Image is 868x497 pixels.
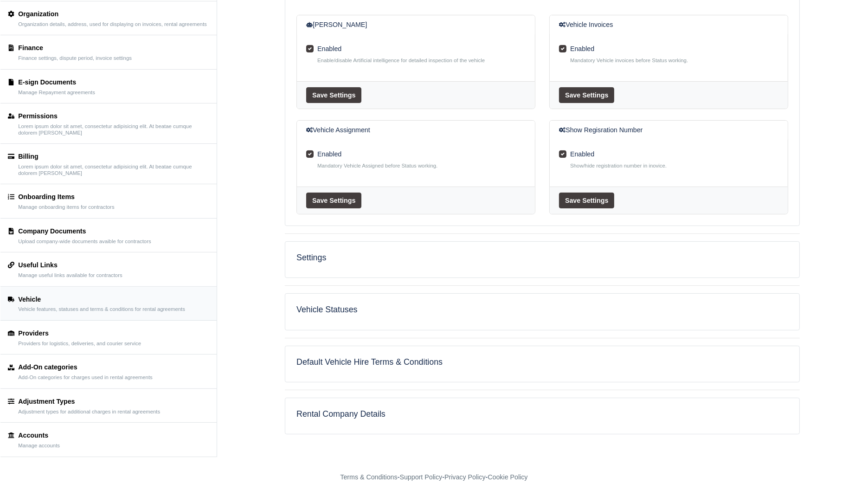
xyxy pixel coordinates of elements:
[317,161,526,170] small: Mandatory Vehicle Assigned before Status working.
[488,473,527,481] a: Cookie Policy
[18,362,153,373] div: Add-On categories
[0,1,217,35] a: Organization Organization details, address, used for displaying on invoices, rental agreements
[296,253,788,263] h5: Settings
[306,87,361,103] button: Save Settings
[559,193,614,208] button: Save Settings
[0,287,217,321] a: Vehicle Vehicle features, statuses and terms & conditions for rental agreements
[317,56,526,65] small: Enable/disable Artificial intelligence for detailed inspection of the vehicle
[317,149,341,160] label: Enabled
[0,321,217,355] a: Providers Providers for logistics, deliveries, and courier service
[18,9,207,19] div: Organization
[18,77,95,88] div: E-sign Documents
[0,252,217,286] a: Useful Links Manage useful links available for contractors
[570,44,594,54] label: Enabled
[18,409,160,415] small: Adjustment types for additional charges in rental agreements
[296,305,788,315] h5: Vehicle Statuses
[0,423,217,457] a: Accounts Manage accounts
[18,239,151,245] small: Upload company-wide documents avaible for contractors
[18,443,60,449] small: Manage accounts
[18,272,122,279] small: Manage useful links available for contractors
[18,341,141,347] small: Providers for logistics, deliveries, and courier service
[18,43,132,53] div: Finance
[306,193,361,208] button: Save Settings
[570,56,778,65] small: Mandatory Vehicle invoices before Status working.
[18,111,209,122] div: Permissions
[18,21,207,28] small: Organization details, address, used for displaying on invoices, rental agreements
[0,219,217,252] a: Company Documents Upload company-wide documents avaible for contractors
[18,204,114,211] small: Manage onboarding items for contractors
[0,103,217,144] a: Permissions Lorem ipsum dolor sit amet, consectetur adipisicing elit. At beatae cumque dolorem [P...
[18,328,141,339] div: Providers
[570,161,778,170] small: Show/hide registration number in inovice.
[340,473,397,481] a: Terms & Conditions
[18,226,151,237] div: Company Documents
[559,126,643,134] h6: Show Regisration Number
[444,473,486,481] a: Privacy Policy
[0,389,217,423] a: Adjustment Types Adjustment types for additional charges in rental agreements
[18,123,209,136] small: Lorem ipsum dolor sit amet, consectetur adipisicing elit. At beatae cumque dolorem [PERSON_NAME]
[559,87,614,103] button: Save Settings
[0,70,217,103] a: E-sign Documents Manage Repayment agreements
[18,192,114,202] div: Onboarding Items
[296,357,788,367] h5: Default Vehicle Hire Terms & Conditions
[559,21,613,29] h6: Vehicle Invoices
[18,374,153,381] small: Add-On categories for charges used in rental agreements
[0,144,217,184] a: Billing Lorem ipsum dolor sit amet, consectetur adipisicing elit. At beatae cumque dolorem [PERSO...
[18,306,185,313] small: Vehicle features, statuses and terms & conditions for rental agreements
[701,389,868,497] iframe: Chat Widget
[296,409,788,419] h5: Rental Company Details
[18,396,160,407] div: Adjustment Types
[306,21,367,29] h6: [PERSON_NAME]
[18,55,132,62] small: Finance settings, dispute period, invoice settings
[570,149,594,160] label: Enabled
[0,184,217,218] a: Onboarding Items Manage onboarding items for contractors
[0,35,217,69] a: Finance Finance settings, dispute period, invoice settings
[18,260,122,271] div: Useful Links
[18,294,185,305] div: Vehicle
[400,473,443,481] a: Support Policy
[18,151,209,162] div: Billing
[317,44,341,54] label: Enabled
[306,126,370,134] h6: Vehicle Assignment
[170,472,699,483] div: - - -
[18,90,95,96] small: Manage Repayment agreements
[18,430,60,441] div: Accounts
[0,355,217,388] a: Add-On categories Add-On categories for charges used in rental agreements
[18,164,209,176] small: Lorem ipsum dolor sit amet, consectetur adipisicing elit. At beatae cumque dolorem [PERSON_NAME]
